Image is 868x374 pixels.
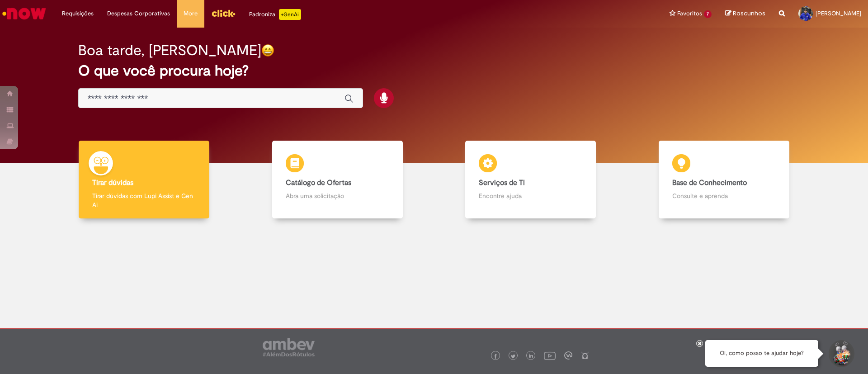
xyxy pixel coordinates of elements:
[627,141,821,219] a: Base de Conhecimento Consulte e aprenda
[286,191,389,200] p: Abra uma solicitação
[286,178,351,187] b: Catálogo de Ofertas
[677,9,702,18] span: Favoritos
[263,338,315,356] img: logo_footer_ambev_rotulo_gray.png
[434,141,627,219] a: Serviços de TI Encontre ajuda
[92,191,196,209] p: Tirar dúvidas com Lupi Assist e Gen Ai
[62,9,94,18] span: Requisições
[672,178,747,187] b: Base de Conhecimento
[581,351,589,360] img: logo_footer_naosei.png
[92,178,133,187] b: Tirar dúvidas
[107,9,170,18] span: Despesas Corporativas
[705,340,818,367] div: Oi, como posso te ajudar hoje?
[564,351,572,360] img: logo_footer_workplace.png
[529,354,533,359] img: logo_footer_linkedin.png
[47,141,241,219] a: Tirar dúvidas Tirar dúvidas com Lupi Assist e Gen Ai
[493,354,498,359] img: logo_footer_facebook.png
[704,10,712,18] span: 7
[827,340,854,367] button: Iniciar Conversa de Suporte
[241,141,434,219] a: Catálogo de Ofertas Abra uma solicitação
[78,63,790,79] h2: O que você procura hoje?
[1,5,47,23] img: ServiceNow
[279,9,301,20] p: +GenAi
[511,354,515,359] img: logo_footer_twitter.png
[733,9,765,18] span: Rascunhos
[479,191,582,200] p: Encontre ajuda
[78,43,261,58] h2: Boa tarde, [PERSON_NAME]
[261,44,274,57] img: happy-face.png
[725,9,765,18] a: Rascunhos
[211,6,236,20] img: click_logo_yellow_360x200.png
[672,191,776,200] p: Consulte e aprenda
[544,350,556,361] img: logo_footer_youtube.png
[184,9,198,18] span: More
[816,9,861,17] span: [PERSON_NAME]
[479,178,525,187] b: Serviços de TI
[249,9,301,20] div: Padroniza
